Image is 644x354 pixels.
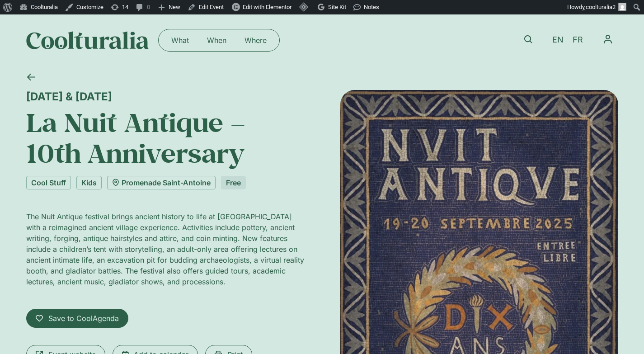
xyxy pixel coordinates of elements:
[48,313,119,324] span: Save to CoolAgenda
[552,35,564,45] span: EN
[243,4,291,10] span: Edit with Elementor
[26,211,304,287] p: The Nuit Antique festival brings ancient history to life at [GEOGRAPHIC_DATA] with a reimagined a...
[597,29,618,50] nav: Menu
[548,33,568,47] a: EN
[26,176,71,189] a: Cool Stuff
[586,4,616,10] span: coolturalia2
[198,33,235,47] a: When
[162,33,276,47] nav: Menu
[107,176,216,189] a: Promenade Saint-Antoine
[573,35,583,45] span: FR
[328,4,346,10] span: Site Kit
[26,107,304,169] h1: La Nuit Antique – 10th Anniversary
[568,33,588,47] a: FR
[26,309,128,328] a: Save to CoolAgenda
[26,90,304,103] div: [DATE] & [DATE]
[162,33,198,47] a: What
[597,29,618,50] button: Menu Toggle
[76,176,102,189] a: Kids
[235,33,276,47] a: Where
[221,176,246,189] div: Free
